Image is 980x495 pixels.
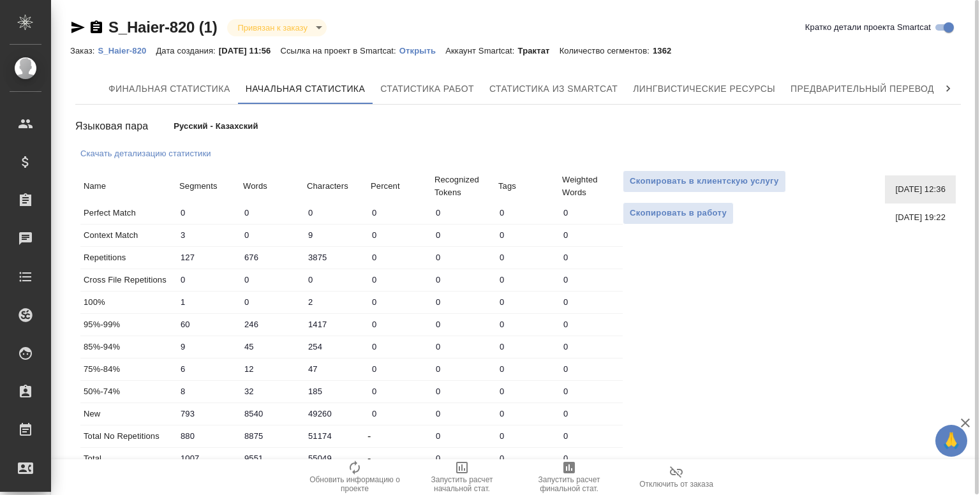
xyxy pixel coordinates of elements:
[98,46,156,55] p: S_Haier-820
[108,81,230,97] span: Финальная статистика
[559,337,623,356] input: ✎ Введи что-нибудь
[240,203,304,222] input: ✎ Введи что-нибудь
[176,360,240,378] input: ✎ Введи что-нибудь
[434,174,492,199] p: Recognized Tokens
[240,226,304,244] input: ✎ Введи что-нибудь
[523,475,615,493] span: Запустить расчет финальной стат.
[630,206,727,221] span: Скопировать в работу
[559,404,623,423] input: ✎ Введи что-нибудь
[174,120,370,133] p: Русский - Казахский
[84,296,173,309] p: 100%
[518,46,560,55] p: Трактат
[495,270,559,289] input: ✎ Введи что-нибудь
[240,404,304,423] input: ✎ Введи что-нибудь
[367,226,431,244] input: ✎ Введи что-нибудь
[280,46,399,55] p: Ссылка на проект в Smartcat:
[304,270,367,289] input: ✎ Введи что-нибудь
[495,337,559,356] input: ✎ Введи что-нибудь
[240,293,304,311] input: ✎ Введи что-нибудь
[495,226,559,244] input: ✎ Введи что-нибудь
[84,229,173,242] p: Context Match
[176,226,240,244] input: ✎ Введи что-нибудь
[431,449,495,468] input: ✎ Введи что-нибудь
[70,46,98,55] p: Заказ:
[495,360,559,378] input: ✎ Введи что-нибудь
[623,170,786,193] button: Скопировать в клиентскую услугу
[304,248,367,267] input: ✎ Введи что-нибудь
[495,449,559,468] input: ✎ Введи что-нибудь
[367,451,431,466] div: -
[176,404,240,423] input: ✎ Введи что-нибудь
[367,404,431,423] input: ✎ Введи что-нибудь
[431,248,495,267] input: ✎ Введи что-нибудь
[240,248,304,267] input: ✎ Введи что-нибудь
[240,270,304,289] input: ✎ Введи что-нибудь
[416,475,508,493] span: Запустить расчет начальной стат.
[240,449,304,468] input: ✎ Введи что-нибудь
[559,382,623,401] input: ✎ Введи что-нибудь
[309,475,401,493] span: Обновить информацию о проекте
[445,46,517,55] p: Аккаунт Smartcat:
[176,449,240,468] input: ✎ Введи что-нибудь
[367,293,431,311] input: ✎ Введи что-нибудь
[240,337,304,356] input: ✎ Введи что-нибудь
[885,175,956,203] div: [DATE] 12:36
[304,203,367,222] input: ✎ Введи что-нибудь
[307,180,364,193] p: Characters
[84,180,173,193] p: Name
[240,315,304,334] input: ✎ Введи что-нибудь
[498,180,556,193] p: Tags
[367,337,431,356] input: ✎ Введи что-нибудь
[70,20,85,35] button: Скопировать ссылку для ЯМессенджера
[304,337,367,356] input: ✎ Введи что-нибудь
[431,337,495,356] input: ✎ Введи что-нибудь
[304,427,367,445] input: ✎ Введи что-нибудь
[495,315,559,334] input: ✎ Введи что-нибудь
[559,315,623,334] input: ✎ Введи что-нибудь
[885,203,956,232] div: [DATE] 19:22
[431,293,495,311] input: ✎ Введи что-нибудь
[495,248,559,267] input: ✎ Введи что-нибудь
[367,360,431,378] input: ✎ Введи что-нибудь
[495,404,559,423] input: ✎ Введи что-нибудь
[940,427,962,454] span: 🙏
[371,180,428,193] p: Percent
[301,459,408,495] button: Обновить информацию о проекте
[108,18,217,36] a: S_Haier-820 (1)
[895,211,946,224] span: [DATE] 19:22
[84,318,173,331] p: 95%-99%
[89,20,104,35] button: Скопировать ссылку
[367,270,431,289] input: ✎ Введи что-нибудь
[219,46,281,55] p: [DATE] 11:56
[367,248,431,267] input: ✎ Введи что-нибудь
[791,81,934,97] span: Предварительный перевод
[495,203,559,222] input: ✎ Введи что-нибудь
[399,46,445,55] p: Открыть
[805,21,931,34] span: Кратко детали проекта Smartcat
[234,22,311,33] button: Привязан к заказу
[495,382,559,401] input: ✎ Введи что-нибудь
[84,430,173,443] p: Total No Repetitions
[176,248,240,267] input: ✎ Введи что-нибудь
[84,274,173,286] p: Cross File Repetitions
[633,81,775,97] span: Лингвистические ресурсы
[84,341,173,353] p: 85%-94%
[495,427,559,445] input: ✎ Введи что-нибудь
[495,293,559,311] input: ✎ Введи что-нибудь
[516,459,623,495] button: Запустить расчет финальной стат.
[84,207,173,219] p: Perfect Match
[80,149,211,158] p: Скачать детализацию статистики
[559,226,623,244] input: ✎ Введи что-нибудь
[304,382,367,401] input: ✎ Введи что-нибудь
[367,203,431,222] input: ✎ Введи что-нибудь
[431,360,495,378] input: ✎ Введи что-нибудь
[408,459,516,495] button: Запустить расчет начальной стат.
[304,449,367,468] input: ✎ Введи что-нибудь
[431,315,495,334] input: ✎ Введи что-нибудь
[559,449,623,468] input: ✎ Введи что-нибудь
[240,382,304,401] input: ✎ Введи что-нибудь
[562,174,620,199] p: Weighted Words
[630,174,779,189] span: Скопировать в клиентскую услугу
[176,293,240,311] input: ✎ Введи что-нибудь
[639,480,713,489] span: Отключить от заказа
